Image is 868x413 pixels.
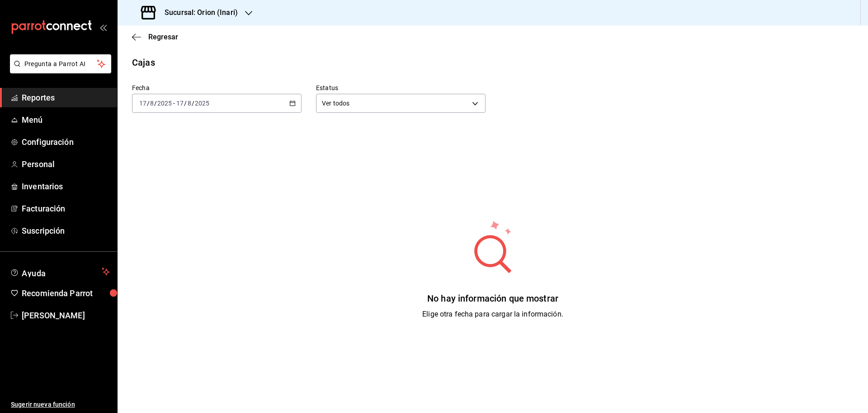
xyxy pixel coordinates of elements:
input: -- [139,100,147,107]
span: / [184,100,187,107]
span: Suscripción [22,225,110,237]
label: Estatus [316,85,486,91]
input: -- [150,100,154,107]
label: Fecha [132,85,302,91]
h3: Sucursal: Orion (Inari) [157,7,238,18]
span: Ayuda [22,266,98,277]
span: Reportes [22,91,110,104]
button: open_drawer_menu [99,24,107,31]
span: - [173,100,175,107]
input: ---- [194,100,210,107]
span: Personal [22,158,110,170]
span: [PERSON_NAME] [22,309,110,322]
button: Regresar [132,33,178,41]
input: ---- [157,100,172,107]
span: Sugerir nueva función [11,400,110,409]
span: Regresar [148,33,178,41]
span: / [154,100,157,107]
span: Pregunta a Parrot AI [24,59,97,69]
input: -- [176,100,184,107]
a: Pregunta a Parrot AI [6,66,111,75]
span: Configuración [22,136,110,148]
div: Ver todos [316,94,486,113]
span: / [147,100,150,107]
span: Recomienda Parrot [22,287,110,299]
input: -- [187,100,192,107]
span: Facturación [22,202,110,215]
span: Menú [22,114,110,126]
div: Cajas [132,56,155,69]
span: Elige otra fecha para cargar la información. [422,310,563,318]
span: / [192,100,194,107]
span: Inventarios [22,180,110,192]
button: Pregunta a Parrot AI [10,54,111,73]
div: No hay información que mostrar [422,292,563,305]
